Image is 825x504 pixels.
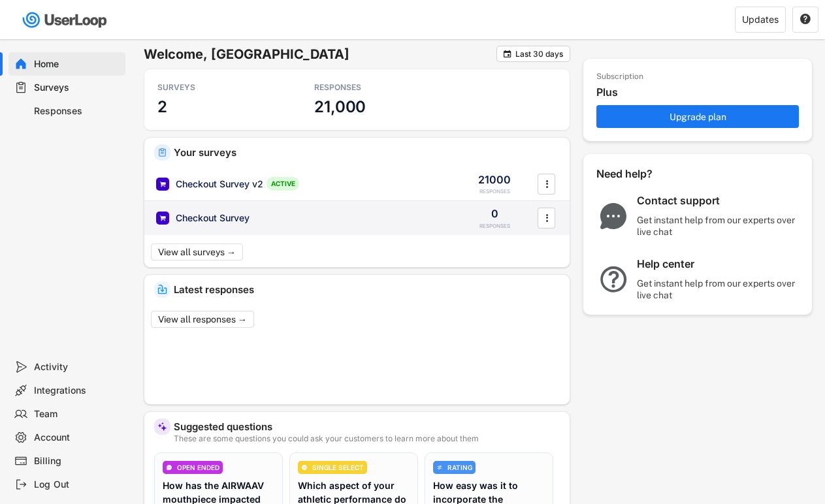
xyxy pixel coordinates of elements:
[800,14,811,25] button: 
[34,385,120,397] div: Integrations
[637,277,800,301] div: Get instant help from our experts over live chat
[596,266,630,292] img: QuestionMarkInverseMajor.svg
[312,464,364,471] div: SINGLE SELECT
[176,178,263,191] div: Checkout Survey v2
[504,49,511,59] text: 
[174,148,560,157] div: Your surveys
[157,422,167,432] img: MagicMajor%20%28Purple%29.svg
[151,311,254,328] button: View all responses →
[157,82,275,93] div: SURVEYS
[176,212,250,225] div: Checkout Survey
[637,194,800,208] div: Contact support
[491,206,498,221] div: 0
[151,244,243,260] button: View all surveys →
[479,223,510,230] div: RESPONSES
[447,464,472,471] div: RATING
[34,361,120,373] div: Activity
[314,82,432,93] div: RESPONSES
[515,50,563,58] div: Last 30 days
[637,257,800,271] div: Help center
[174,435,560,443] div: These are some questions you could ask your customers to learn more about them
[540,174,553,194] button: 
[166,464,172,471] img: ConversationMinor.svg
[34,82,120,94] div: Surveys
[34,432,120,444] div: Account
[545,177,548,191] text: 
[637,214,800,238] div: Get instant help from our experts over live chat
[596,105,799,128] button: Upgrade plan
[20,7,112,33] img: userloop-logo-01.svg
[34,455,120,467] div: Billing
[502,49,512,59] button: 
[596,86,805,99] div: Plus
[301,464,308,471] img: CircleTickMinorWhite.svg
[436,464,443,471] img: AdjustIcon.svg
[596,72,643,82] div: Subscription
[478,172,511,187] div: 21000
[34,105,120,118] div: Responses
[174,285,560,294] div: Latest responses
[314,97,366,117] h3: 21,000
[157,285,167,294] img: IncomingMajor.svg
[800,13,811,25] text: 
[545,211,548,225] text: 
[34,408,120,420] div: Team
[34,479,120,491] div: Log Out
[157,97,167,117] h3: 2
[144,46,496,63] h6: Welcome, [GEOGRAPHIC_DATA]
[596,167,688,181] div: Need help?
[479,188,510,195] div: RESPONSES
[540,208,553,228] button: 
[34,58,120,71] div: Home
[177,464,219,471] div: OPEN ENDED
[267,177,299,191] div: ACTIVE
[596,203,630,229] img: ChatMajor.svg
[742,15,779,24] div: Updates
[174,422,560,432] div: Suggested questions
